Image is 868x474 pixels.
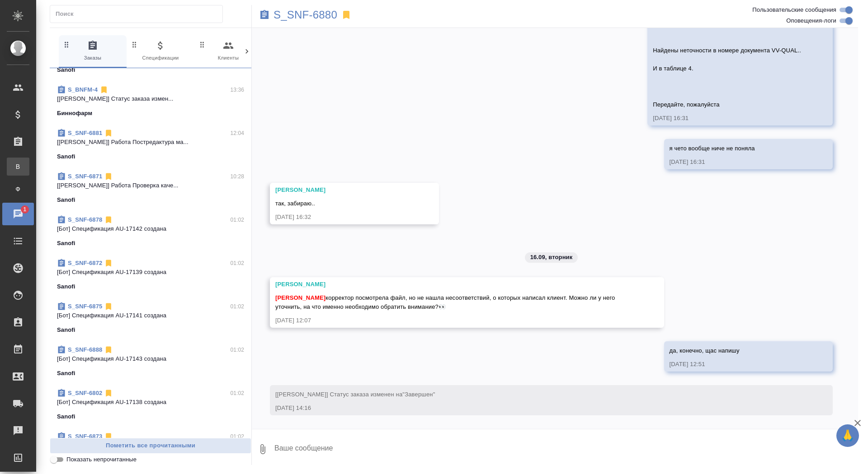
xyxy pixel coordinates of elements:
svg: Отписаться [104,389,113,398]
p: 16.09, вторник [530,253,573,262]
a: S_SNF-6888 [68,346,102,353]
span: "Завершен" [402,391,435,398]
svg: Отписаться [104,129,113,138]
svg: Отписаться [104,302,113,311]
svg: Отписаться [104,215,113,224]
span: [[PERSON_NAME]] Статус заказа изменен на [275,391,435,398]
div: [DATE] 12:07 [275,316,632,325]
button: 🙏 [836,424,859,447]
svg: Зажми и перетащи, чтобы поменять порядок вкладок [62,40,71,49]
a: S_SNF-6875 [68,303,102,310]
span: [PERSON_NAME] [275,294,325,301]
span: я чето вообще ниче не поняла [670,145,755,152]
p: Sanofi [57,239,75,248]
svg: Отписаться [104,432,113,441]
p: [[PERSON_NAME]] Работа Проверка каче... [57,181,244,190]
a: S_SNF-6802 [68,390,102,396]
svg: Отписаться [104,345,113,354]
input: Поиск [56,8,222,20]
p: [Бот] Спецификация AU-17138 создана [57,398,244,407]
span: да, конечно, щас напишу [670,347,740,354]
p: 01:02 [230,259,244,268]
p: Sanofi [57,152,75,161]
p: Sanofi [57,412,75,421]
p: Sanofi [57,195,75,204]
p: Sanofi [57,282,75,291]
a: S_SNF-6880 [274,10,337,19]
p: 13:36 [230,85,244,94]
span: В [11,162,25,171]
button: Пометить все прочитанными [50,438,251,454]
div: S_SNF-688801:02[Бот] Спецификация AU-17143 созданаSanofi [50,340,251,383]
a: S_SNF-6881 [68,130,102,136]
span: Клиенты [198,40,259,62]
p: 01:02 [230,302,244,311]
a: S_SNF-6872 [68,260,102,266]
svg: Отписаться [104,259,113,268]
div: S_SNF-688112:04[[PERSON_NAME]] Работа Постредактура ма...Sanofi [50,123,251,167]
a: Ф [7,180,29,198]
div: S_SNF-687110:28[[PERSON_NAME]] Работа Проверка каче...Sanofi [50,167,251,210]
span: Оповещения-логи [786,16,836,25]
p: 10:28 [230,172,244,181]
div: [DATE] 12:51 [670,360,802,369]
div: [DATE] 14:16 [275,404,801,413]
p: Sanofi [57,369,75,378]
a: S_BNFM-4 [68,86,98,93]
a: S_SNF-6871 [68,173,102,180]
span: Ф [11,185,25,194]
p: 01:02 [230,345,244,354]
p: [Бот] Спецификация AU-17141 создана [57,311,244,320]
svg: Отписаться [99,85,108,94]
p: Биннофарм [57,109,92,118]
p: 01:02 [230,432,244,441]
a: S_SNF-6878 [68,216,102,223]
p: 01:02 [230,215,244,224]
p: [Бот] Спецификация AU-17142 создана [57,224,244,233]
p: 01:02 [230,389,244,398]
div: [DATE] 16:31 [670,158,802,167]
div: S_SNF-687501:02[Бот] Спецификация AU-17141 созданаSanofi [50,297,251,340]
span: корректор посмотрела файл, но не нашла несоответствий, о которых написал клиент. Можно ли у него ... [275,294,617,310]
p: Sanofi [57,325,75,335]
span: Заказы [62,40,123,62]
div: [PERSON_NAME] [275,280,632,289]
div: S_SNF-687801:02[Бот] Спецификация AU-17142 созданаSanofi [50,210,251,253]
div: [PERSON_NAME] [275,186,407,195]
p: [[PERSON_NAME]] Работа Постредактура ма... [57,138,244,147]
span: 🙏 [840,426,855,445]
span: Спецификации [130,40,191,62]
svg: Зажми и перетащи, чтобы поменять порядок вкладок [130,40,139,49]
a: 1 [2,203,34,225]
span: Показать непрочитанные [66,455,137,464]
div: S_SNF-687301:02[Бот] Спецификация AU-17140 созданаSanofi [50,427,251,470]
p: [[PERSON_NAME]] Статус заказа измен... [57,94,244,103]
p: 12:04 [230,129,244,138]
p: Sanofi [57,65,75,74]
div: S_SNF-680201:02[Бот] Спецификация AU-17138 созданаSanofi [50,383,251,427]
a: В [7,158,29,176]
a: S_SNF-6873 [68,433,102,440]
svg: Отписаться [104,172,113,181]
p: [Бот] Спецификация AU-17139 создана [57,268,244,277]
span: так, забираю.. [275,200,315,207]
span: Пометить все прочитанными [55,441,246,451]
svg: Зажми и перетащи, чтобы поменять порядок вкладок [198,40,207,49]
div: [DATE] 16:31 [653,114,801,123]
span: Пользовательские сообщения [752,5,836,14]
span: 1 [18,205,32,214]
div: S_SNF-687201:02[Бот] Спецификация AU-17139 созданаSanofi [50,253,251,297]
p: [Бот] Спецификация AU-17143 создана [57,354,244,363]
div: S_BNFM-413:36[[PERSON_NAME]] Статус заказа измен...Биннофарм [50,80,251,123]
div: [DATE] 16:32 [275,213,407,222]
span: [PERSON_NAME], добрый день! Найдены неточности в номере документа VV-QUAL.. И в таблице 4. Переда... [653,11,801,108]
